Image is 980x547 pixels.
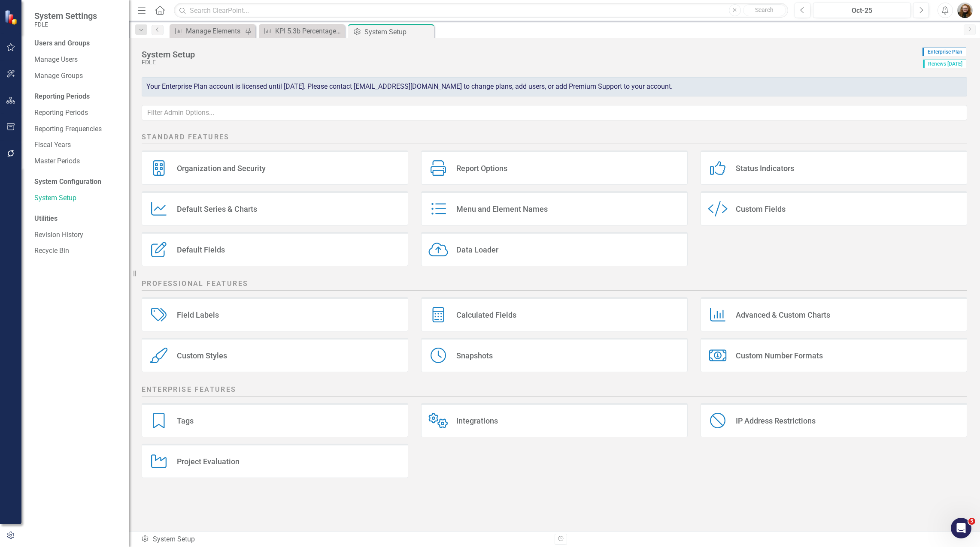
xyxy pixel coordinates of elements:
[142,385,967,397] h2: Enterprise Features
[142,59,918,66] div: FDLE
[34,55,120,65] a: Manage Users
[456,416,498,426] div: Integrations
[34,71,120,81] a: Manage Groups
[34,214,120,224] div: Utilities
[34,11,97,21] span: System Settings
[34,124,120,134] a: Reporting Frequencies
[957,3,973,18] img: Jennifer Siddoway
[142,77,967,96] div: Your Enterprise Plan account is licensed until [DATE]. Please contact [EMAIL_ADDRESS][DOMAIN_NAME...
[736,416,816,426] div: IP Address Restrictions
[456,310,516,320] div: Calculated Fields
[736,351,823,361] div: Custom Number Formats
[177,245,225,255] div: Default Fields
[951,518,971,538] iframe: Intercom live chat
[736,310,830,320] div: Advanced & Custom Charts
[4,10,19,25] img: ClearPoint Strategy
[186,26,243,36] div: Manage Elements
[177,163,266,173] div: Organization and Security
[34,156,120,166] a: Master Periods
[177,457,240,466] div: Project Evaluation
[456,204,548,214] div: Menu and Element Names
[275,26,343,36] div: KPI 5.3b Percentage of employees who successfully complete training programs or courses.
[34,177,120,187] div: System Configuration
[34,39,120,48] div: Users and Groups
[34,21,97,28] small: FDLE
[456,245,498,255] div: Data Loader
[736,204,786,214] div: Custom Fields
[142,105,967,121] input: Filter Admin Options...
[813,3,911,18] button: Oct-25
[34,92,120,102] div: Reporting Periods
[922,48,966,56] span: Enterprise Plan
[174,3,788,18] input: Search ClearPoint...
[34,246,120,256] a: Recycle Bin
[142,279,967,291] h2: Professional Features
[816,6,908,16] div: Oct-25
[456,163,507,173] div: Report Options
[177,351,227,361] div: Custom Styles
[755,6,774,13] span: Search
[141,535,548,544] div: System Setup
[261,26,343,36] a: KPI 5.3b Percentage of employees who successfully complete training programs or courses.
[177,310,219,320] div: Field Labels
[177,416,194,426] div: Tags
[177,204,257,214] div: Default Series & Charts
[743,4,786,16] button: Search
[34,140,120,150] a: Fiscal Years
[34,108,120,118] a: Reporting Periods
[968,518,975,525] span: 5
[34,230,120,240] a: Revision History
[736,163,794,173] div: Status Indicators
[172,26,243,36] a: Manage Elements
[364,27,432,37] div: System Setup
[34,193,120,203] a: System Setup
[923,60,966,68] span: Renews [DATE]
[456,351,493,361] div: Snapshots
[142,50,918,59] div: System Setup
[142,132,967,144] h2: Standard Features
